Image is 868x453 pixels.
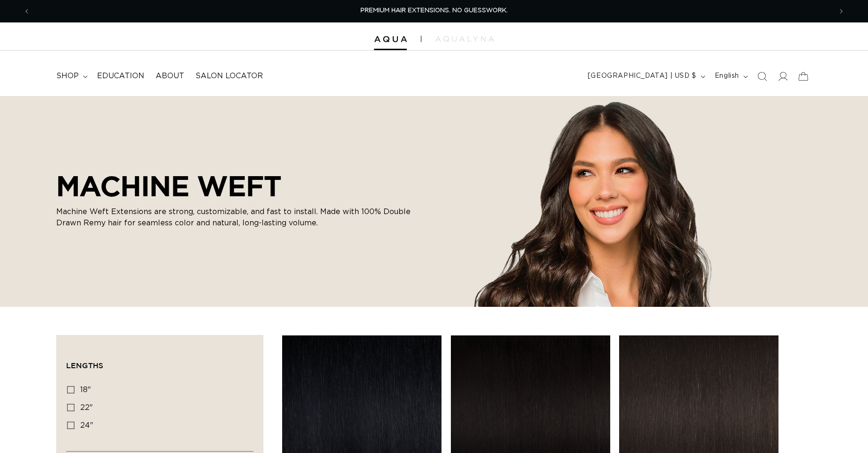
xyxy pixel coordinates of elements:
span: Salon Locator [195,71,263,81]
img: Aqua Hair Extensions [374,36,407,43]
a: Education [91,66,150,87]
span: PREMIUM HAIR EXTENSIONS. NO GUESSWORK. [360,7,508,14]
button: Previous announcement [16,2,37,20]
h2: MACHINE WEFT [56,170,412,202]
button: English [709,67,752,85]
span: 18" [80,386,91,394]
a: Salon Locator [190,66,269,87]
span: Lengths [66,361,103,370]
button: [GEOGRAPHIC_DATA] | USD $ [582,67,709,85]
p: Machine Weft Extensions are strong, customizable, and fast to install. Made with 100% Double Draw... [56,206,412,229]
summary: shop [51,66,91,87]
span: Education [97,71,144,81]
button: Next announcement [831,2,852,20]
iframe: Chat Widget [821,408,868,453]
span: English [715,71,739,81]
img: aqualyna.com [435,36,494,42]
summary: Search [752,66,772,87]
span: About [156,71,184,81]
span: 24" [80,422,93,429]
span: shop [56,71,79,81]
span: 22" [80,404,93,411]
a: About [150,66,190,87]
span: [GEOGRAPHIC_DATA] | USD $ [588,71,696,81]
summary: Lengths (0 selected) [66,345,254,379]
